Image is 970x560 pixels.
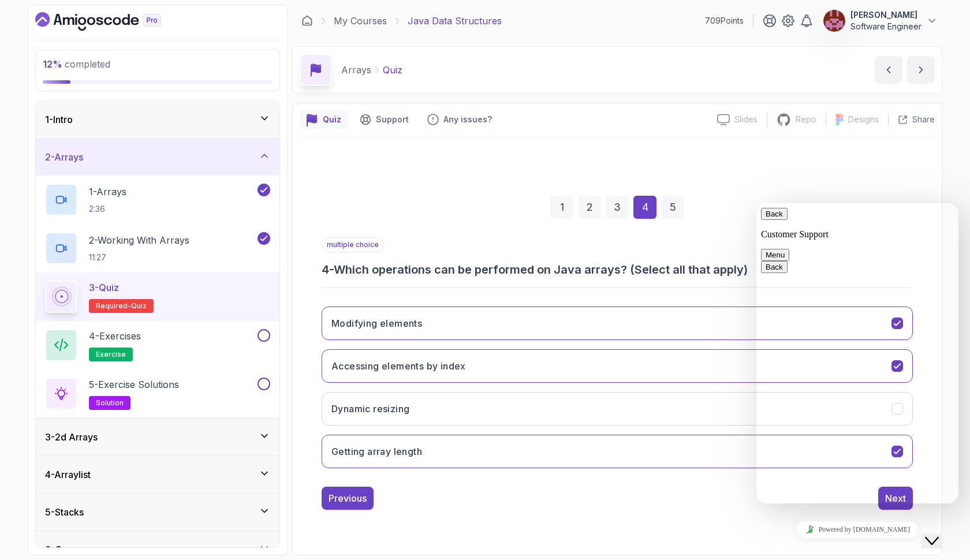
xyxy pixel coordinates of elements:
[823,10,845,32] img: user profile image
[45,468,91,481] h3: 4 - Arraylist
[96,301,131,311] span: Required-
[45,543,89,557] h3: 6 - Queues
[850,9,921,21] p: [PERSON_NAME]
[43,58,62,70] span: 12 %
[329,491,367,505] div: Previous
[96,398,124,408] span: solution
[376,114,409,125] p: Support
[89,329,141,343] p: 4 - Exercises
[45,281,270,313] button: 3-QuizRequired-quiz
[322,237,384,252] p: multiple choice
[334,14,387,28] a: My Courses
[89,185,126,199] p: 1 - Arrays
[89,378,179,391] p: 5 - Exercise Solutions
[45,430,98,444] h3: 3 - 2d Arrays
[912,114,935,125] p: Share
[322,349,913,383] button: Accessing elements by index
[301,15,313,27] a: Dashboard
[323,114,341,125] p: Quiz
[796,114,816,125] p: Repo
[36,101,279,138] button: 1-Intro
[907,56,935,84] button: next content
[322,435,913,468] button: Getting array length
[331,445,422,458] h3: Getting array length
[875,56,902,84] button: previous content
[89,203,126,215] p: 2:36
[45,378,270,410] button: 5-Exercise Solutionssolution
[45,150,83,164] h3: 2 - Arrays
[848,114,879,125] p: Designs
[35,12,188,31] a: Dashboard
[45,113,73,126] h3: 1 - Intro
[89,252,189,263] p: 11:27
[36,419,279,456] button: 3-2d Arrays
[633,196,656,219] div: 4
[36,494,279,531] button: 5-Stacks
[300,110,348,129] button: quiz button
[36,456,279,493] button: 4-Arraylist
[36,139,279,176] button: 2-Arrays
[756,203,958,503] iframe: chat widget
[45,232,270,264] button: 2-Working With Arrays11:27
[45,184,270,216] button: 1-Arrays2:36
[921,514,958,548] iframe: chat widget
[850,21,921,32] p: Software Engineer
[408,14,502,28] p: Java Data Structures
[322,262,913,278] h3: 4 - Which operations can be performed on Java arrays? (Select all that apply)
[705,15,744,27] p: 709 Points
[89,233,189,247] p: 2 - Working With Arrays
[322,487,374,510] button: Previous
[661,196,684,219] div: 5
[578,196,601,219] div: 2
[756,517,958,543] iframe: chat widget
[131,301,147,311] span: quiz
[823,9,938,32] button: user profile image[PERSON_NAME]Software Engineer
[45,505,84,519] h3: 5 - Stacks
[43,58,110,70] span: completed
[443,114,492,125] p: Any issues?
[96,350,126,359] span: exercise
[331,316,422,330] h3: Modifying elements
[606,196,629,219] div: 3
[331,359,466,373] h3: Accessing elements by index
[550,196,573,219] div: 1
[89,281,119,294] p: 3 - Quiz
[353,110,416,129] button: Support button
[734,114,758,125] p: Slides
[888,114,935,125] button: Share
[322,392,913,425] button: Dynamic resizing
[341,63,371,77] p: Arrays
[45,329,270,361] button: 4-Exercisesexercise
[383,63,402,77] p: Quiz
[331,402,409,416] h3: Dynamic resizing
[420,110,499,129] button: Feedback button
[322,307,913,340] button: Modifying elements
